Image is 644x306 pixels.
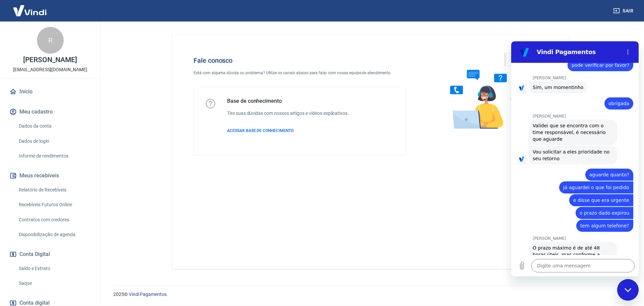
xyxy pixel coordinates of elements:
button: Meus recebíveis [8,168,92,183]
h5: Base de conhecimento [227,98,349,104]
a: Informe de rendimentos [16,149,92,163]
span: O prazo máximo é de até 48 horas úteis, mas conforme a demanda as vezes ocorre de passar um pouco... [21,203,102,250]
a: Relatório de Recebíveis [16,183,92,197]
a: Contratos com credores [16,213,92,227]
button: Conta Digital [8,247,92,262]
p: [PERSON_NAME] [23,56,77,63]
a: Dados de login [16,134,92,148]
iframe: Botão para abrir a janela de mensagens, conversa em andamento [617,279,639,301]
img: Fale conosco [437,46,539,135]
button: Carregar arquivo [4,218,17,231]
a: Vindi Pagamentos [129,292,167,297]
a: Início [8,84,92,99]
iframe: Janela de mensagens [511,41,639,276]
span: ACESSAR BASE DE CONHECIMENTO [227,128,293,133]
h6: Tire suas dúvidas com nossos artigos e vídeos explicativos. [227,110,349,117]
button: Sair [612,5,636,17]
div: R [37,27,64,54]
p: [EMAIL_ADDRESS][DOMAIN_NAME] [13,66,87,73]
p: Está com alguma dúvida ou problema? Utilize os canais abaixo para falar com nossa equipe de atend... [194,70,406,76]
a: ACESSAR BASE DE CONHECIMENTO [227,128,349,134]
a: Saque [16,276,92,290]
button: Meu cadastro [8,104,92,119]
a: Saldo e Extrato [16,262,92,275]
a: Disponibilização de agenda [16,228,92,242]
p: 2025 © [113,291,628,298]
a: Dados da conta [16,119,92,133]
a: Recebíveis Futuros Online [16,198,92,212]
img: Vindi [8,0,52,21]
h4: Fale conosco [194,56,406,64]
